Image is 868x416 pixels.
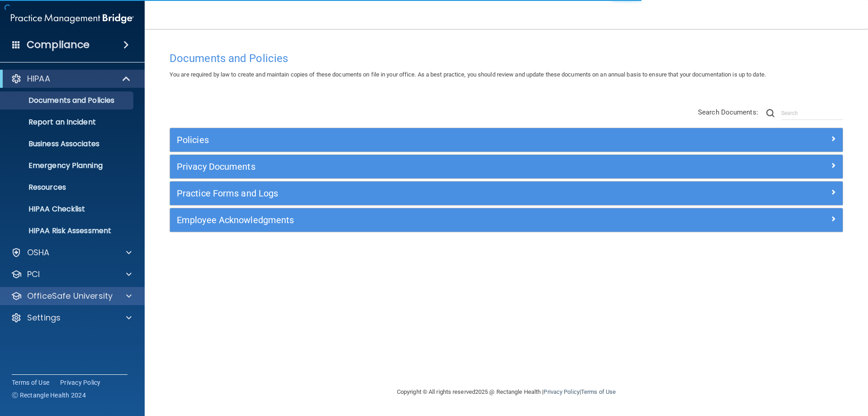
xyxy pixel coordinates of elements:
h5: Practice Forms and Logs [177,188,668,198]
a: Policies [177,133,836,147]
p: PCI [27,269,40,280]
h4: Documents and Policies [170,53,843,64]
a: Privacy Policy [60,378,101,387]
a: PCI [11,269,132,280]
a: Terms of Use [581,388,616,395]
img: ic-search.3b580494.png [766,109,774,117]
h5: Employee Acknowledgments [177,215,668,225]
img: PMB logo [11,10,134,28]
p: Documents and Policies [6,96,129,105]
a: Settings [11,312,132,323]
a: OSHA [11,247,132,258]
h5: Privacy Documents [177,162,668,172]
p: Resources [6,183,129,192]
p: Emergency Planning [6,161,129,170]
p: HIPAA Checklist [6,205,129,214]
h4: Compliance [27,38,90,51]
a: Practice Forms and Logs [177,186,836,201]
a: OfficeSafe University [11,291,132,301]
input: Search [781,106,843,120]
p: OfficeSafe University [27,291,113,301]
span: Ⓒ Rectangle Health 2024 [12,391,86,400]
span: You are required by law to create and maintain copies of these documents on file in your office. ... [170,71,766,78]
p: Report an Incident [6,118,129,127]
p: OSHA [27,247,50,258]
p: Business Associates [6,139,129,148]
p: HIPAA Risk Assessment [6,226,129,235]
a: Terms of Use [12,378,49,387]
span: Search Documents: [698,108,758,116]
h5: Policies [177,135,668,145]
a: Privacy Documents [177,159,836,174]
p: HIPAA [27,73,50,84]
p: Settings [27,312,61,323]
a: Employee Acknowledgments [177,213,836,227]
a: HIPAA [11,73,131,84]
div: Copyright © All rights reserved 2025 @ Rectangle Health | | [341,378,671,406]
a: Privacy Policy [543,388,579,395]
